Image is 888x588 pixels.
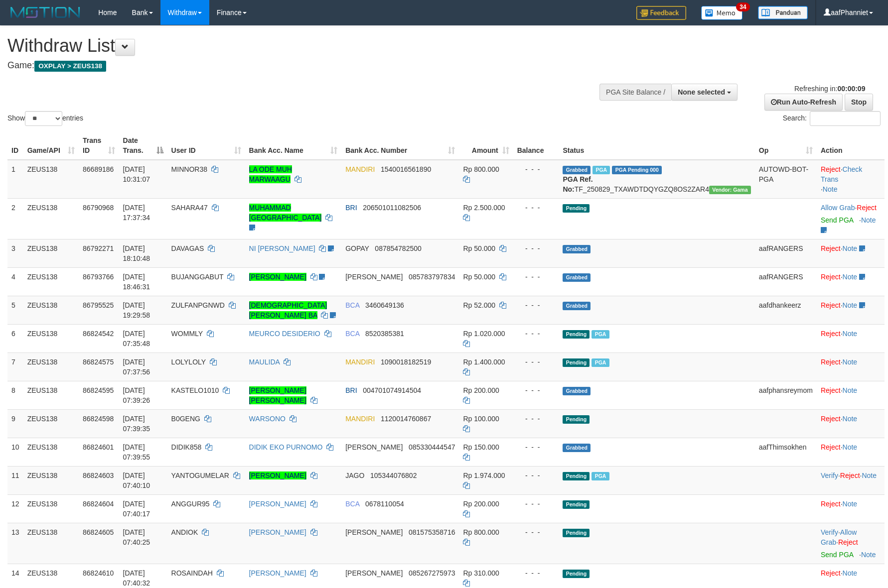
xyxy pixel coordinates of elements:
span: Grabbed [563,444,591,452]
a: [PERSON_NAME] [249,273,306,281]
td: · [817,381,885,409]
a: [PERSON_NAME] [249,528,306,536]
td: · · [817,160,885,199]
td: aafphansreymom [755,381,817,409]
span: Grabbed [563,166,591,174]
span: ANGGUR95 [171,500,210,508]
span: [DATE] 07:40:17 [123,500,150,518]
div: PGA Site Balance / [599,84,671,101]
img: Button%20Memo.svg [701,6,743,20]
a: Reject [838,538,858,546]
div: - - - [517,357,555,367]
td: 13 [7,523,23,564]
a: Reject [821,165,841,173]
span: [PERSON_NAME] [345,273,403,281]
a: Verify [821,528,838,536]
span: WOMMLY [171,330,203,338]
span: 86795525 [83,301,114,309]
a: Allow Grab [821,528,857,546]
td: · [817,353,885,381]
span: Marked by aaftanly [592,358,609,367]
span: [DATE] 07:35:48 [123,330,150,348]
input: Search: [810,111,881,126]
button: None selected [671,84,738,101]
a: [PERSON_NAME] [249,471,306,479]
span: Rp 1.020.000 [463,330,505,338]
div: - - - [517,414,555,424]
td: · [817,198,885,239]
span: Rp 2.500.000 [463,204,505,212]
span: OXPLAY > ZEUS138 [34,61,106,72]
a: Reject [821,244,841,252]
span: 86793766 [83,273,114,281]
th: Game/API: activate to sort column ascending [23,131,79,160]
th: Op: activate to sort column ascending [755,131,817,160]
span: KASTELO1010 [171,386,219,394]
span: 86824595 [83,386,114,394]
span: Pending [563,358,590,367]
td: ZEUS138 [23,296,79,324]
a: Verify [821,471,838,479]
span: Marked by aaftanly [592,472,609,480]
span: Rp 50.000 [463,273,495,281]
a: Reject [821,358,841,366]
span: Pending [563,204,590,213]
a: LA ODE MUH MARWAAGU [249,165,292,183]
span: LOLYLOLY [171,358,206,366]
a: Reject [821,330,841,338]
span: MANDIRI [345,415,375,423]
span: YANTOGUMELAR [171,471,229,479]
span: 86790968 [83,204,114,212]
td: ZEUS138 [23,239,79,267]
div: - - - [517,442,555,452]
a: Note [843,358,858,366]
span: 86824598 [83,415,114,423]
a: Note [843,301,858,309]
a: MUHAMMAD [GEOGRAPHIC_DATA] [249,204,322,222]
td: 9 [7,409,23,438]
td: · [817,409,885,438]
div: - - - [517,164,555,174]
td: 8 [7,381,23,409]
select: Showentries [25,111,62,126]
td: aafRANGERS [755,267,817,296]
td: 10 [7,438,23,466]
a: Reject [821,301,841,309]
span: 86824610 [83,569,114,577]
label: Search: [783,111,881,126]
a: Note [843,386,858,394]
img: panduan.png [758,6,808,19]
span: MINNOR38 [171,165,207,173]
span: Copy 1120014760867 to clipboard [381,415,431,423]
td: · [817,239,885,267]
a: Note [861,216,876,224]
span: Pending [563,529,590,537]
th: Bank Acc. Number: activate to sort column ascending [341,131,459,160]
a: DIDIK EKO PURNOMO [249,443,323,451]
span: Rp 52.000 [463,301,495,309]
span: Vendor URL: https://trx31.1velocity.biz [709,186,751,194]
span: 86824542 [83,330,114,338]
span: Copy 085783797834 to clipboard [409,273,455,281]
th: User ID: activate to sort column ascending [167,131,245,160]
td: ZEUS138 [23,381,79,409]
span: ANDIOK [171,528,198,536]
span: ZULFANPGNWD [171,301,225,309]
td: aafdhankeerz [755,296,817,324]
th: Status [559,131,754,160]
a: Check Trans [821,165,862,183]
a: Note [843,415,858,423]
span: DAVAGAS [171,244,204,252]
span: Copy 1540016561890 to clipboard [381,165,431,173]
th: Date Trans.: activate to sort column descending [119,131,167,160]
td: ZEUS138 [23,466,79,494]
span: [PERSON_NAME] [345,569,403,577]
td: 12 [7,494,23,523]
span: BRI [345,204,357,212]
span: [DATE] 07:40:10 [123,471,150,489]
span: Refreshing in: [794,85,865,93]
th: Trans ID: activate to sort column ascending [79,131,119,160]
div: - - - [517,385,555,395]
span: Rp 150.000 [463,443,499,451]
a: Reject [840,471,860,479]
